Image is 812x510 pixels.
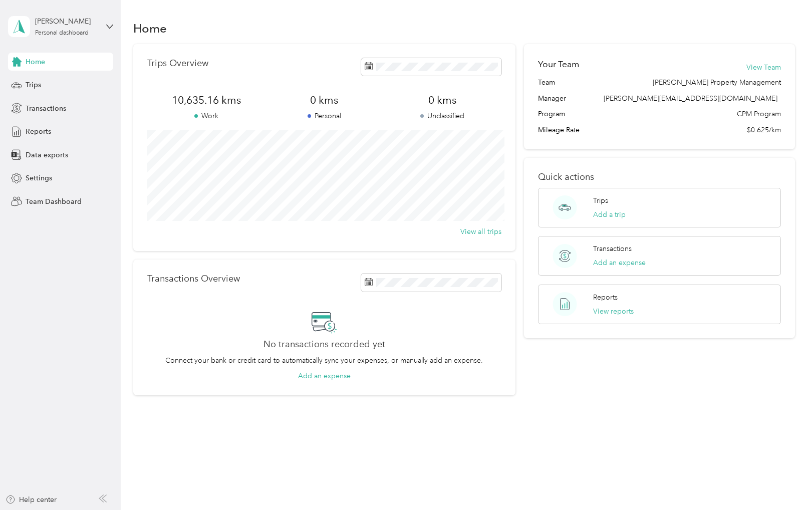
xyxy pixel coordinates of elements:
span: 0 kms [265,93,383,107]
span: Settings [26,173,52,183]
button: Add an expense [298,371,351,381]
span: Transactions [26,103,66,114]
button: View Team [746,62,781,73]
p: Quick actions [538,172,780,182]
span: [PERSON_NAME] Property Management [653,77,781,88]
button: Help center [6,494,57,505]
span: Team [538,77,555,88]
span: 0 kms [383,93,501,107]
span: $0.625/km [747,125,781,135]
span: Reports [26,126,51,137]
div: [PERSON_NAME] [35,16,98,27]
span: Trips [26,80,41,90]
div: Personal dashboard [35,30,89,36]
button: View reports [593,306,634,317]
h2: Your Team [538,58,579,71]
button: Add an expense [593,258,646,268]
p: Connect your bank or credit card to automatically sync your expenses, or manually add an expense. [165,355,483,366]
h2: No transactions recorded yet [263,339,385,350]
p: Work [147,111,265,121]
span: Manager [538,93,566,104]
span: 10,635.16 kms [147,93,265,107]
p: Reports [593,292,618,303]
iframe: Everlance-gr Chat Button Frame [756,454,812,510]
p: Transactions [593,243,632,254]
h1: Home [133,23,167,34]
button: Add a trip [593,209,626,220]
span: [PERSON_NAME][EMAIL_ADDRESS][DOMAIN_NAME] [604,94,777,103]
span: Program [538,109,565,119]
p: Unclassified [383,111,501,121]
p: Personal [265,111,383,121]
span: CPM Program [737,109,781,119]
span: Team Dashboard [26,196,82,207]
button: View all trips [460,226,501,237]
span: Home [26,57,45,67]
p: Trips Overview [147,58,208,69]
span: Mileage Rate [538,125,580,135]
p: Trips [593,195,608,206]
p: Transactions Overview [147,274,240,284]
span: Data exports [26,150,68,160]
